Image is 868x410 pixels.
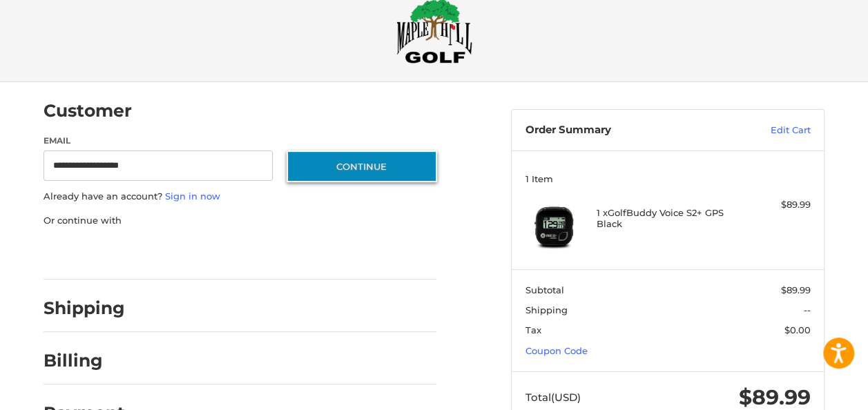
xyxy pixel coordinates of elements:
p: Already have an account? [44,190,436,204]
span: Shipping [525,304,568,315]
span: $89.99 [739,384,811,410]
button: Continue [287,150,437,182]
div: $89.99 [739,198,810,212]
label: Email [44,135,273,147]
span: Tax [525,324,541,335]
a: Sign in now [165,191,220,202]
h4: 1 x GolfBuddy Voice S2+ GPS Black [597,207,736,230]
h3: 1 Item [525,173,811,184]
iframe: PayPal-paypal [39,241,143,266]
h2: Customer [44,100,132,121]
iframe: PayPal-venmo [273,241,377,266]
iframe: PayPal-paylater [156,241,260,266]
p: Or continue with [44,214,436,228]
span: $89.99 [781,284,811,295]
span: $0.00 [784,324,811,335]
span: -- [804,304,811,315]
span: Total (USD) [525,391,581,404]
a: Edit Cart [720,124,811,137]
iframe: Google Customer Reviews [754,373,868,410]
h2: Shipping [44,297,125,319]
h3: Order Summary [525,124,720,137]
h2: Billing [44,350,124,371]
span: Subtotal [525,284,564,295]
a: Coupon Code [525,345,588,356]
